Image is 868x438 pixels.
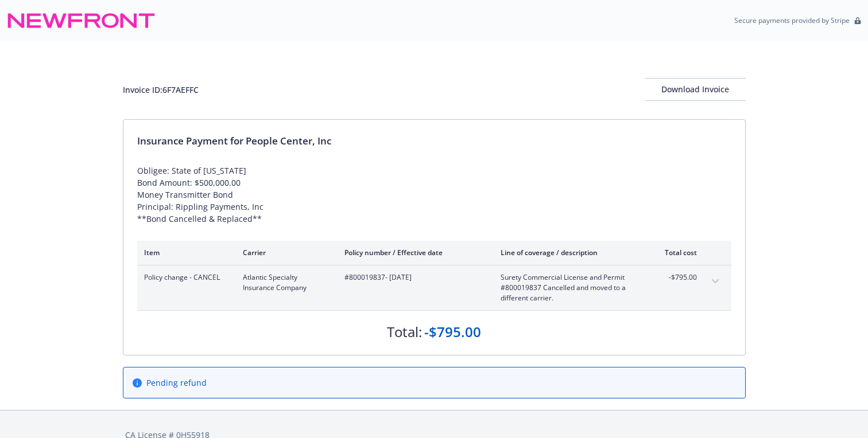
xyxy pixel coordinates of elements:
[734,15,850,25] p: Secure payments provided by Stripe
[501,248,635,257] div: Line of coverage / description
[146,377,207,389] span: Pending refund
[501,272,635,303] span: Surety Commercial License and Permit#800019837 Cancelled and moved to a different carrier.
[654,248,697,257] div: Total cost
[344,248,482,257] div: Policy number / Effective date
[243,248,326,257] div: Carrier
[144,272,224,283] span: Policy change - CANCEL
[344,272,482,283] span: #800019837 - [DATE]
[501,272,635,283] span: Surety Commercial License and Permit
[137,134,731,148] div: Insurance Payment for People Center, Inc
[424,322,481,342] div: -$795.00
[137,165,731,225] div: Obligee: State of [US_STATE] Bond Amount: $500,000.00 Money Transmitter Bond Principal: Rippling ...
[123,84,199,96] div: Invoice ID: 6F7AEFFC
[243,272,326,293] span: Atlantic Specialty Insurance Company
[501,283,635,303] span: #800019837 Cancelled and moved to a different carrier.
[706,272,724,291] button: expand content
[137,265,731,310] div: Policy change - CANCELAtlantic Specialty Insurance Company#800019837- [DATE]Surety Commercial Lic...
[387,322,422,342] div: Total:
[654,272,697,283] span: -$795.00
[144,248,224,257] div: Item
[645,78,746,101] button: Download Invoice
